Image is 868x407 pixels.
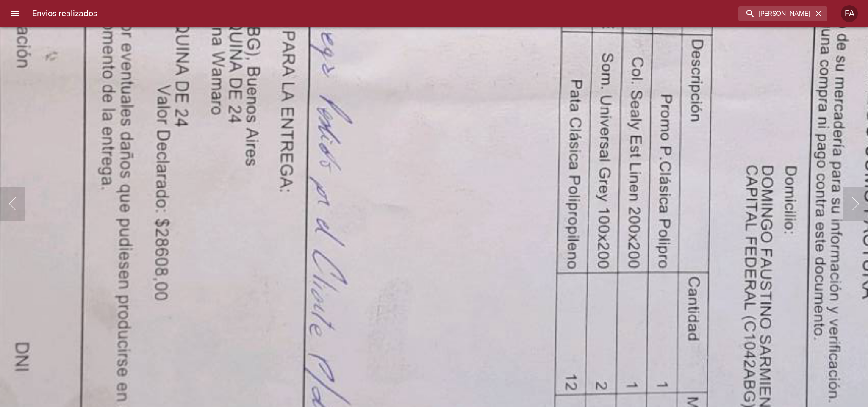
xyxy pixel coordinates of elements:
[841,5,858,22] div: Abrir información de usuario
[841,5,858,22] div: FA
[843,187,868,221] button: Siguiente
[5,3,25,24] button: menu
[32,7,97,20] h6: Envios realizados
[738,6,813,21] input: buscar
